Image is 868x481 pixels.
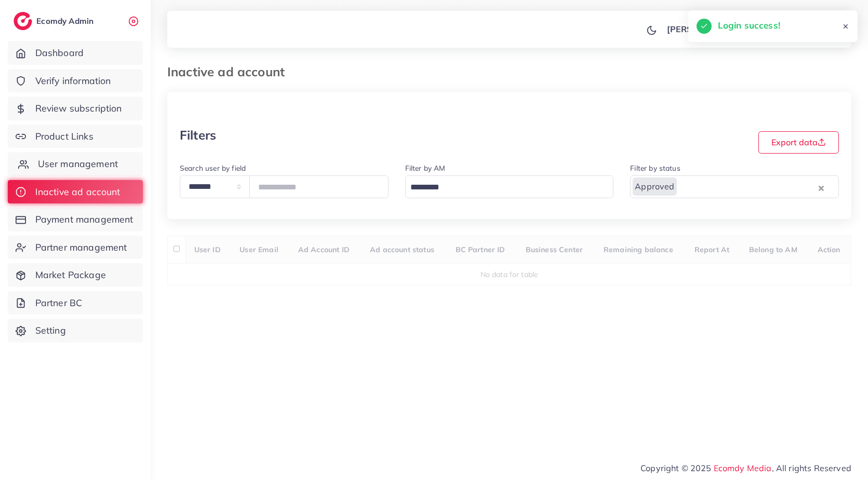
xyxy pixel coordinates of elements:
[8,180,143,204] a: Inactive ad account
[35,296,83,310] span: Partner BC
[35,324,66,337] span: Setting
[35,185,121,199] span: Inactive ad account
[167,64,293,79] h3: Inactive ad account
[36,16,96,26] h2: Ecomdy Admin
[180,128,216,143] h3: Filters
[8,236,143,259] a: Partner management
[180,163,246,173] label: Search user by field
[8,41,143,65] a: Dashboard
[640,462,851,474] span: Copyright © 2025
[8,263,143,287] a: Market Package
[758,131,839,154] button: Export data
[35,46,84,60] span: Dashboard
[718,19,780,32] h5: Login success!
[405,163,446,173] label: Filter by AM
[667,23,811,35] p: [PERSON_NAME] [PERSON_NAME]
[14,12,96,30] a: logoEcomdy Admin
[8,125,143,148] a: Product Links
[771,137,826,147] span: Export data
[8,97,143,120] a: Review subscription
[8,69,143,93] a: Verify information
[407,180,600,196] input: Search for option
[405,175,614,198] div: Search for option
[772,462,851,474] span: , All rights Reserved
[8,291,143,315] a: Partner BC
[8,319,143,342] a: Setting
[8,208,143,231] a: Payment management
[38,157,118,171] span: User management
[714,463,772,473] a: Ecomdy Media
[661,19,843,39] a: [PERSON_NAME] [PERSON_NAME]avatar
[678,180,816,196] input: Search for option
[35,130,94,143] span: Product Links
[35,213,133,226] span: Payment management
[35,74,111,88] span: Verify information
[819,182,824,194] button: Clear Selected
[630,163,680,173] label: Filter by status
[633,177,676,196] span: Approved
[35,102,122,115] span: Review subscription
[35,268,106,282] span: Market Package
[35,241,127,254] span: Partner management
[14,12,32,30] img: logo
[630,175,839,198] div: Search for option
[8,152,143,176] a: User management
